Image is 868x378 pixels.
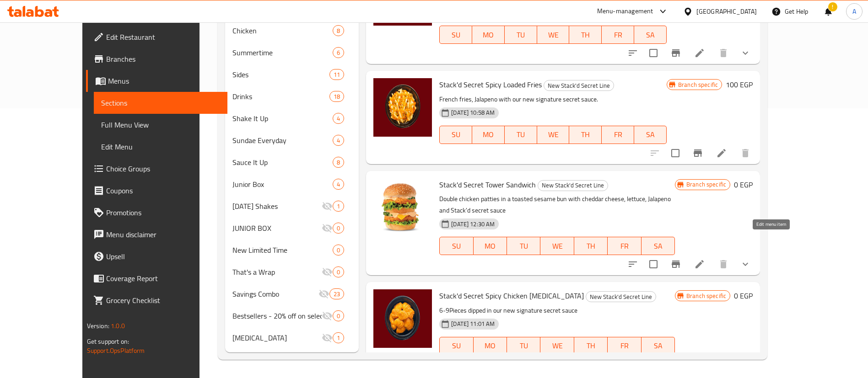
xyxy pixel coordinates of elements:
[645,240,671,253] span: SA
[687,142,709,164] button: Branch-specific-item
[622,42,644,64] button: sort-choices
[439,193,675,216] p: Double chicken patties in a toasted sesame bun with cheddar cheese, lettuce, Jalapeno and Stack'd...
[541,28,566,42] span: WE
[726,78,753,91] h6: 100 EGP
[106,185,220,196] span: Coupons
[472,126,505,144] button: MO
[443,339,469,352] span: SU
[232,332,322,343] span: [MEDICAL_DATA]
[544,339,570,352] span: WE
[232,47,333,58] div: Summertime
[439,289,584,303] span: Stack'd Secret Spicy Chicken [MEDICAL_DATA]
[106,229,220,240] span: Menu disclaimer
[232,266,322,277] div: That's a Wrap
[611,240,637,253] span: FR
[447,319,498,328] span: [DATE] 11:01 AM
[232,201,322,212] div: Ramadan Shakes
[232,179,333,190] span: Junior Box
[322,332,333,343] svg: Inactive section
[373,289,432,348] img: Stack'd Secret Spicy Chicken Poppers
[333,266,344,277] div: items
[225,107,359,129] div: Shake It Up4
[333,334,344,342] span: 1
[106,163,220,174] span: Choice Groups
[87,320,109,332] span: Version:
[225,85,359,107] div: Drinks18
[544,80,614,91] div: New Stack'd Secret Line
[443,128,469,141] span: SU
[373,178,432,237] img: Stack'd Secret Tower Sandwich
[106,32,220,43] span: Edit Restaurant
[611,339,637,352] span: FR
[573,28,598,42] span: TH
[232,310,322,321] div: Bestsellers - 20% off on selected items
[106,295,220,306] span: Grocery Checklist
[477,240,503,253] span: MO
[622,253,644,275] button: sort-choices
[333,246,344,255] span: 0
[439,337,473,355] button: SU
[333,310,344,321] div: items
[87,345,145,357] a: Support.OpsPlatform
[597,6,653,17] div: Menu-management
[86,26,227,48] a: Edit Restaurant
[333,158,344,167] span: 8
[86,180,227,202] a: Coupons
[330,290,344,298] span: 23
[605,128,631,141] span: FR
[225,261,359,283] div: That's a Wrap0
[540,237,574,255] button: WE
[333,27,344,35] span: 8
[578,339,604,352] span: TH
[232,157,333,168] span: Sauce It Up
[322,223,333,234] svg: Inactive section
[852,6,856,16] span: A
[605,28,631,42] span: FR
[507,337,540,355] button: TU
[537,126,570,144] button: WE
[447,108,498,117] span: [DATE] 10:58 AM
[86,267,227,289] a: Coverage Report
[318,288,329,299] svg: Inactive section
[538,180,608,191] span: New Stack'd Secret Line
[665,253,687,275] button: Branch-specific-item
[716,148,727,159] a: Edit menu item
[333,48,344,57] span: 6
[101,141,220,152] span: Edit Menu
[333,332,344,343] div: items
[608,237,641,255] button: FR
[232,91,329,102] span: Drinks
[225,217,359,239] div: JUNIOR BOX0
[86,202,227,224] a: Promotions
[86,245,227,267] a: Upsell
[540,337,574,355] button: WE
[507,237,540,255] button: TU
[608,337,641,355] button: FR
[86,158,227,180] a: Choice Groups
[111,320,125,332] span: 1.0.0
[447,220,498,229] span: [DATE] 12:30 AM
[106,251,220,262] span: Upsell
[225,305,359,327] div: Bestsellers - 20% off on selected items0
[578,240,604,253] span: TH
[573,128,598,141] span: TH
[505,126,537,144] button: TU
[225,173,359,195] div: Junior Box4
[232,223,322,234] span: JUNIOR BOX
[439,78,542,91] span: Stack'd Secret Spicy Loaded Fries
[232,288,318,299] span: Savings Combo
[508,128,534,141] span: TU
[586,291,656,302] div: New Stack'd Secret Line
[333,157,344,168] div: items
[674,80,722,89] span: Branch specific
[232,135,333,146] span: Sundae Everyday
[740,259,751,270] svg: Show Choices
[333,268,344,277] span: 0
[696,6,757,16] div: [GEOGRAPHIC_DATA]
[333,312,344,320] span: 0
[333,179,344,190] div: items
[740,48,751,59] svg: Show Choices
[225,327,359,349] div: [MEDICAL_DATA]1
